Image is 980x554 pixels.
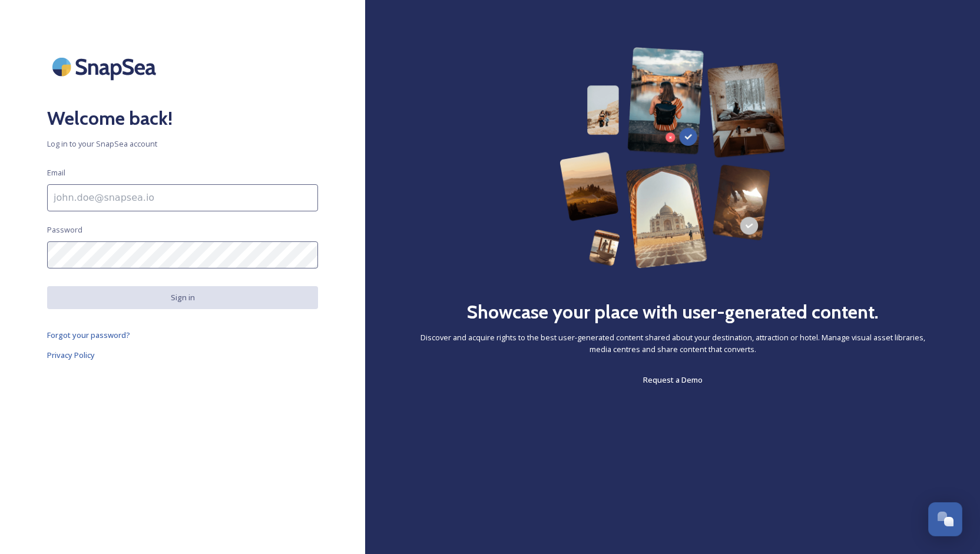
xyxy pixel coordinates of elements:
[928,502,962,536] button: Open Chat
[466,298,879,326] h2: Showcase your place with user-generated content.
[412,332,933,354] span: Discover and acquire rights to the best user-generated content shared about your destination, att...
[47,348,318,362] a: Privacy Policy
[47,350,95,360] span: Privacy Policy
[47,328,318,342] a: Forgot your password?
[559,47,786,268] img: 63b42ca75bacad526042e722_Group%20154-p-800.png
[47,138,318,150] span: Log in to your SnapSea account
[47,184,318,211] input: john.doe@snapsea.io
[47,286,318,309] button: Sign in
[47,104,318,132] h2: Welcome back!
[47,47,165,87] img: SnapSea Logo
[47,224,82,235] span: Password
[47,330,130,340] span: Forgot your password?
[47,167,65,178] span: Email
[643,374,703,385] span: Request a Demo
[643,373,703,387] a: Request a Demo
